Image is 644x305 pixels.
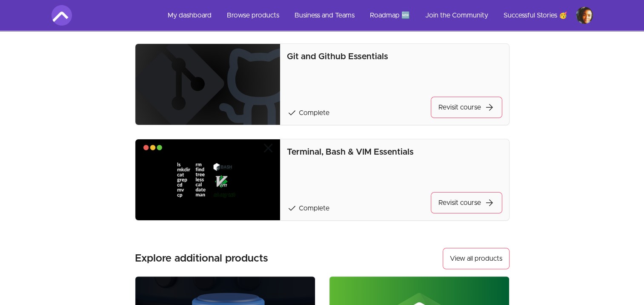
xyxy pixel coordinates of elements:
[299,205,329,212] span: Complete
[484,102,495,112] span: arrow_forward
[484,198,495,208] span: arrow_forward
[287,51,502,63] p: Git and Github Essentials
[363,5,417,26] a: Roadmap 🆕
[299,109,329,116] span: Complete
[431,97,502,118] a: Revisit coursearrow_forward
[443,248,509,269] a: View all products
[287,203,297,213] span: check
[52,5,72,26] img: Amigoscode logo
[161,5,218,26] a: My dashboard
[287,108,297,118] span: check
[161,5,593,26] nav: Main
[287,146,502,158] p: Terminal, Bash & VIM Essentials
[135,139,280,220] img: Product image for Terminal, Bash & VIM Essentials
[497,5,574,26] a: Successful Stories 🥳
[431,192,502,213] a: Revisit coursearrow_forward
[418,5,495,26] a: Join the Community
[576,7,593,24] img: Profile image for FOTTO FIMBIA Jean Vladimir
[288,5,361,26] a: Business and Teams
[135,252,268,265] h3: Explore additional products
[135,44,280,125] img: Product image for Git and Github Essentials
[220,5,286,26] a: Browse products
